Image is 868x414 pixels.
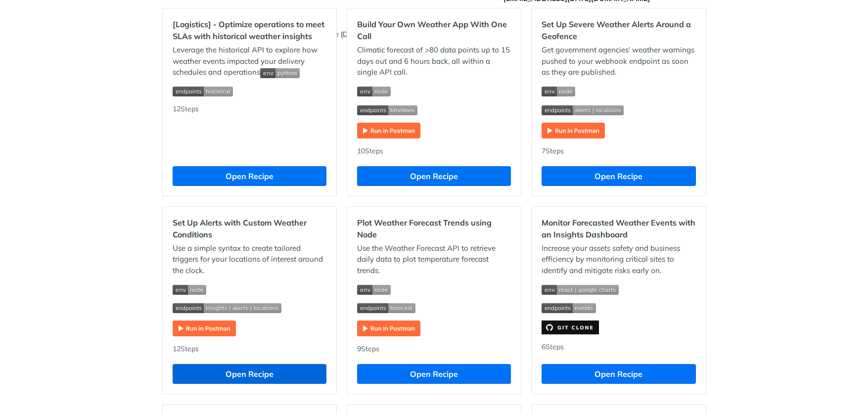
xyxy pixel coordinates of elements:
[357,125,420,135] a: Expand image
[357,285,391,295] img: env
[173,45,326,78] p: Leverage the historical API to explore how weather events impacted your delivery schedules and op...
[542,125,605,135] a: Expand image
[260,67,300,77] span: Expand image
[173,323,236,332] a: Expand image
[357,323,420,332] a: Expand image
[542,303,596,313] img: endpoint
[357,166,511,186] button: Open Recipe
[542,217,695,240] h2: Monitor Forecasted Weather Events with an Insights Dashboard
[542,146,695,156] div: 7 Steps
[357,302,511,314] span: Expand image
[542,18,695,42] h2: Set Up Severe Weather Alerts Around a Geofence
[173,243,326,276] p: Use a simple syntax to create tailored triggers for your locations of interest around the clock.
[357,321,420,336] img: Run in Postman
[357,283,511,295] span: Expand image
[542,105,624,115] img: endpoint
[542,86,695,97] span: Expand image
[173,364,326,384] button: Open Recipe
[173,283,326,295] span: Expand image
[357,105,417,115] img: endpoint
[173,321,236,336] img: Run in Postman
[357,217,511,240] h2: Plot Weather Forecast Trends using Node
[542,302,695,314] span: Expand image
[542,166,695,186] button: Open Recipe
[173,302,326,314] span: Expand image
[173,285,206,295] img: env
[542,364,695,384] button: Open Recipe
[357,86,511,97] span: Expand image
[542,87,575,96] img: env
[542,45,695,78] p: Get government agencies' weather warnings pushed to your webhook endpoint as soon as they are pub...
[173,344,326,354] div: 12 Steps
[542,123,605,138] img: Run in Postman
[357,364,511,384] button: Open Recipe
[173,166,326,186] button: Open Recipe
[260,68,300,78] img: env
[173,86,326,97] span: Expand image
[173,303,281,313] img: endpoint
[542,243,695,276] p: Increase your assets safety and business efficiency by monitoring critical sites to identify and ...
[357,344,511,354] div: 9 Steps
[357,303,415,313] img: endpoint
[173,217,326,240] h2: Set Up Alerts with Custom Weather Conditions
[357,243,511,276] p: Use the Weather Forecast API to retrieve daily data to plot temperature forecast trends.
[357,146,511,156] div: 10 Steps
[542,283,695,295] span: Expand image
[542,285,619,295] img: env
[542,322,599,331] a: Expand image
[357,87,391,96] img: env
[173,87,233,96] img: endpoint
[357,104,511,115] span: Expand image
[542,342,695,354] div: 6 Steps
[542,321,599,334] img: clone
[542,104,695,115] span: Expand image
[173,18,326,42] h2: [Logistics] - Optimize operations to meet SLAs with historical weather insights
[357,123,420,138] img: Run in Postman
[173,104,326,156] div: 12 Steps
[357,45,511,78] p: Climatic forecast of >80 data points up to 15 days out and 6 hours back, all within a single API ...
[357,18,511,42] h2: Build Your Own Weather App With One Call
